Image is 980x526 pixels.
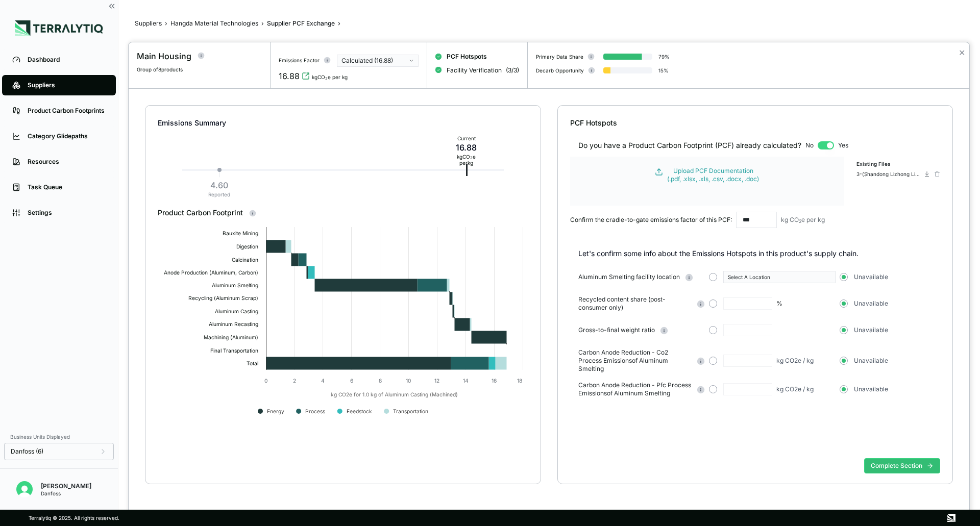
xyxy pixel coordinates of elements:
[578,140,801,151] div: Do you have a Product Carbon Footprint (PCF) already calculated?
[536,67,584,73] div: Decarb Opportunity
[393,408,428,415] text: Transportation
[854,357,888,365] span: Unavailable
[188,295,258,302] text: Recycling (Aluminum Scrap)
[854,273,888,281] span: Unavailable
[776,357,814,365] div: kg CO2e / kg
[212,282,258,289] text: Aluminum Smelting
[517,378,522,384] text: 18
[854,299,888,308] span: Unavailable
[209,321,258,328] text: Aluminum Recasting
[578,248,941,259] p: Let's confirm some info about the Emissions Hotspots in this product's supply chain.
[447,53,487,61] span: PCF Hotspots
[267,408,284,415] text: Energy
[337,55,419,67] button: Calculated (16.88)
[350,378,353,384] text: 6
[536,54,583,60] div: Primary Data Share
[452,141,481,154] div: 16.88
[312,74,348,80] div: kgCO e per kg
[379,378,382,384] text: 8
[578,381,692,397] span: Carbon Anode Reduction - Pfc Process Emissions of Aluminum Smelting
[452,154,481,166] div: kg CO e per kg
[578,348,692,373] span: Carbon Anode Reduction - Co2 Process Emissions of Aluminum Smelting
[208,179,230,191] div: 4.60
[406,378,411,384] text: 10
[305,408,325,414] text: Process
[570,216,732,224] div: Confirm the cradle-to-gate emissions factor of this PCF:
[223,230,258,237] text: Bauxite Mining
[293,378,296,384] text: 2
[447,66,502,74] span: Facility Verification
[776,385,814,393] div: kg CO2e / kg
[247,360,258,366] text: Total
[302,72,310,80] svg: View audit trail
[210,347,258,354] text: Final Transportation
[492,378,497,384] text: 16
[434,378,439,384] text: 12
[164,269,258,275] text: Anode Production (Aluminum, Carbon)
[854,326,888,334] span: Unavailable
[854,385,888,393] span: Unavailable
[856,171,922,177] div: 3-(Shandong Lizhong Light Alloy Auto Material Co,ltd)Certificate-ISO14067 2018.pdf
[838,141,848,149] span: Yes
[667,167,759,183] div: Upload PCF Documentation (.pdf, .xlsx, .xls, .csv, .docx, .doc)
[723,271,836,283] button: Select A Location
[158,208,528,218] div: Product Carbon Footprint
[341,57,407,65] div: Calculated (16.88)
[137,66,183,72] span: Group of 8 products
[506,66,519,74] span: ( 3 / 3 )
[325,77,328,81] sub: 2
[570,118,941,128] div: PCF Hotspots
[578,326,655,334] span: Gross-to-final weight ratio
[805,141,814,149] span: No
[452,135,481,141] div: Current
[264,378,267,384] text: 0
[799,218,801,224] sub: 2
[463,378,469,384] text: 14
[204,334,258,341] text: Machining (Aluminum)
[232,257,258,263] text: Calcination
[208,191,230,197] div: Reported
[856,171,930,177] button: 3-(Shandong Lizhong Light Alloy Auto Material Co,ltd)Certificate-ISO14067 2018.pdf
[864,458,940,473] button: Complete Section
[347,408,372,414] text: Feedstock
[137,50,191,62] div: Main Housing
[959,46,965,59] button: Close
[856,161,940,171] div: Existing Files
[321,378,325,384] text: 4
[658,67,669,73] div: 15 %
[776,299,782,308] div: %
[578,273,680,281] span: Aluminum Smelting facility location
[158,118,528,128] div: Emissions Summary
[578,295,692,312] span: Recycled content share (post-consumer only)
[728,274,831,280] div: Select A Location
[781,216,825,224] div: kg CO e per kg
[470,156,473,161] sub: 2
[658,54,670,60] div: 79 %
[215,308,258,315] text: Aluminum Casting
[279,57,320,63] div: Emissions Factor
[279,70,300,82] div: 16.88
[581,167,833,183] button: Upload PCF Documentation(.pdf, .xlsx, .xls, .csv, .docx, .doc)
[236,243,258,250] text: Digestion
[331,391,458,398] text: kg CO2e for 1.0 kg of Aluminum Casting (Machined)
